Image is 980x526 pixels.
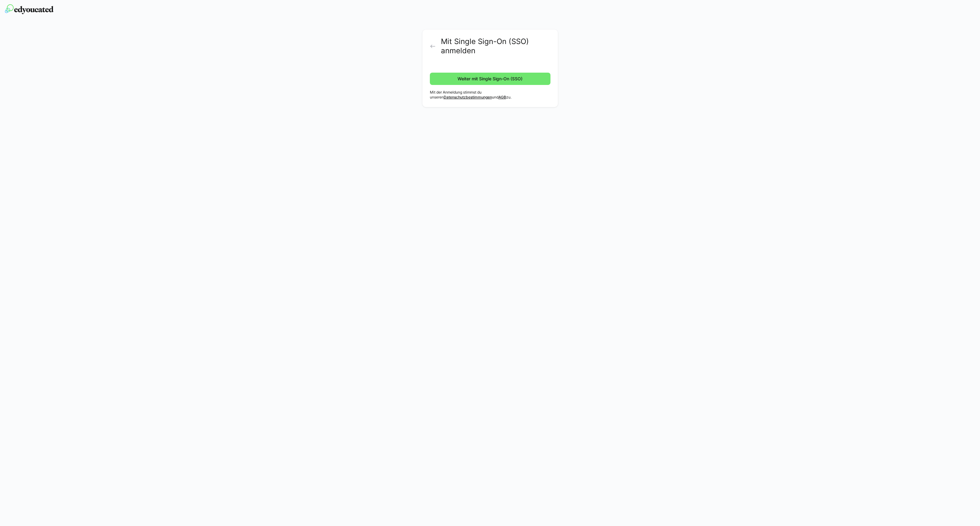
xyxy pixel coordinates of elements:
img: edyoucated [5,4,54,14]
p: Mit der Anmeldung stimmst du unseren und zu. [430,90,550,100]
button: Weiter mit Single Sign-On (SSO) [430,73,550,85]
span: Weiter mit Single Sign-On (SSO) [457,76,523,82]
a: Datenschutzbestimmungen [444,95,492,99]
h2: Mit Single Sign-On (SSO) anmelden [441,37,550,55]
a: AGB [498,95,506,99]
